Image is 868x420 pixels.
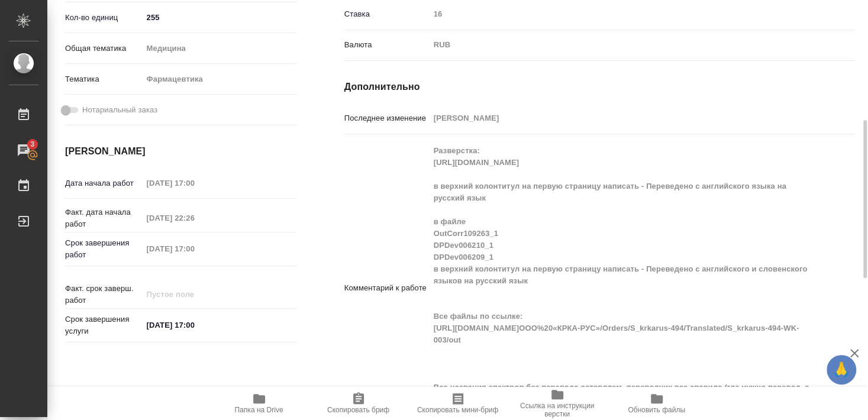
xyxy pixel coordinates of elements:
[508,387,607,420] button: Ссылка на инструкции верстки
[430,109,812,127] input: Пустое поле
[65,314,143,337] p: Срок завершения услуги
[344,80,855,94] h4: Дополнительно
[65,177,143,189] p: Дата начала работ
[344,282,430,294] p: Комментарий к работе
[143,9,297,26] input: ✎ Введи что-нибудь
[209,387,309,420] button: Папка на Drive
[408,387,508,420] button: Скопировать мини-бриф
[344,112,430,124] p: Последнее изменение
[65,283,143,306] p: Факт. срок заверш. работ
[82,104,157,116] span: Нотариальный заказ
[430,5,812,22] input: Пустое поле
[3,135,44,165] a: 3
[827,355,856,385] button: 🙏
[344,39,430,51] p: Валюта
[831,357,851,382] span: 🙏
[628,406,685,414] span: Обновить файлы
[65,206,143,230] p: Факт. дата начала работ
[23,138,41,150] span: 3
[515,402,600,418] span: Ссылка на инструкции верстки
[143,209,246,227] input: Пустое поле
[143,69,297,89] div: Фармацевтика
[65,144,297,159] h4: [PERSON_NAME]
[65,43,143,54] p: Общая тематика
[143,316,246,334] input: ✎ Введи что-нибудь
[417,406,498,414] span: Скопировать мини-бриф
[344,8,430,20] p: Ставка
[65,12,143,24] p: Кол-во единиц
[607,387,706,420] button: Обновить файлы
[327,406,389,414] span: Скопировать бриф
[430,35,812,55] div: RUB
[143,38,297,59] div: Медицина
[143,175,246,192] input: Пустое поле
[143,240,246,257] input: Пустое поле
[143,286,246,303] input: Пустое поле
[235,406,283,414] span: Папка на Drive
[65,73,143,85] p: Тематика
[309,387,408,420] button: Скопировать бриф
[65,237,143,261] p: Срок завершения работ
